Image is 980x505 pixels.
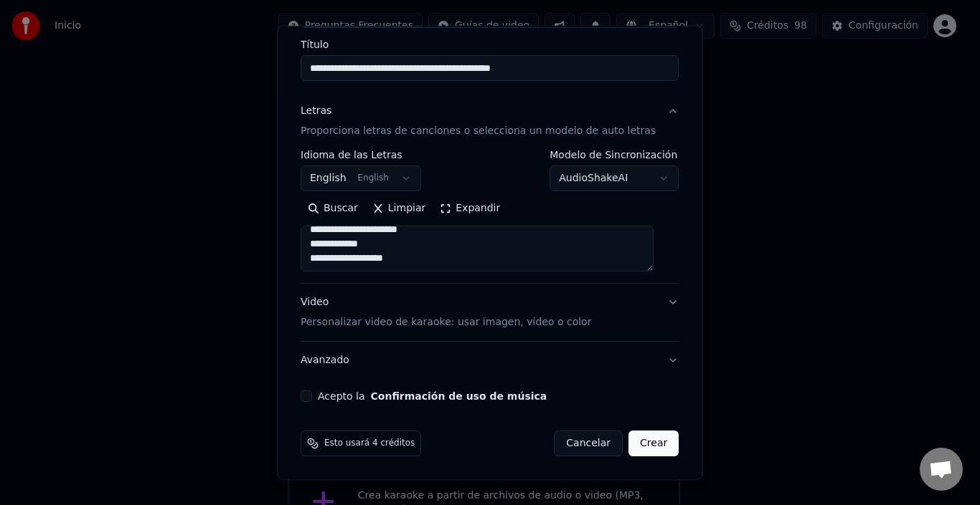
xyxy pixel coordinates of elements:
[555,431,623,456] button: Cancelar
[550,150,679,160] label: Modelo de Sincronización
[318,391,547,401] label: Acepto la
[301,92,679,150] button: LetrasProporciona letras de canciones o selecciona un modelo de auto letras
[324,438,415,449] span: Esto usará 4 créditos
[371,391,547,401] button: Acepto la
[433,197,508,220] button: Expandir
[301,315,591,330] p: Personalizar video de karaoke: usar imagen, video o color
[301,124,656,138] p: Proporciona letras de canciones o selecciona un modelo de auto letras
[301,284,679,341] button: VideoPersonalizar video de karaoke: usar imagen, video o color
[301,295,591,330] div: Video
[301,197,365,220] button: Buscar
[301,104,331,118] div: Letras
[365,197,433,220] button: Limpiar
[301,342,679,379] button: Avanzado
[301,150,679,283] div: LetrasProporciona letras de canciones o selecciona un modelo de auto letras
[301,39,679,49] label: Título
[628,431,679,456] button: Crear
[301,150,421,160] label: Idioma de las Letras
